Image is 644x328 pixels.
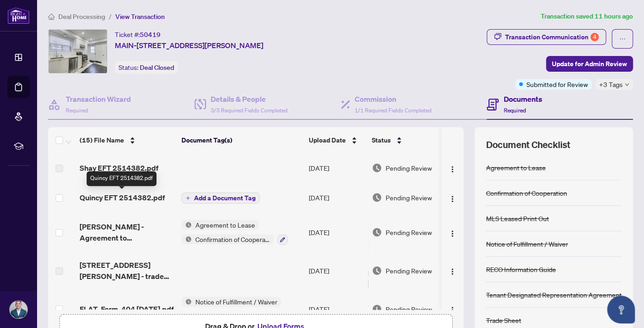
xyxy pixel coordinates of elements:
img: Logo [449,166,456,173]
span: Deal Processing [58,12,105,21]
h4: Documents [503,93,542,105]
img: Document Status [372,304,382,314]
div: Confirmation of Cooperation [486,188,567,198]
button: Logo [445,190,460,205]
span: View Transaction [115,12,165,21]
div: Agreement to Lease [486,162,545,173]
button: Transaction Communication4 [487,29,606,45]
th: Document Tag(s) [178,127,305,153]
span: Deal Closed [140,63,174,72]
span: Status [372,135,391,145]
img: Logo [449,230,456,237]
div: Tenant Designated Representation Agreement [486,290,621,300]
li: / [109,11,112,22]
span: Confirmation of Cooperation [192,234,274,244]
div: Quincy EFT 2514382.pdf [87,171,156,186]
button: Status IconNotice of Fulfillment / Waiver [181,297,281,322]
span: [PERSON_NAME] - Agreement to Lease_[DATE] 08_45_48 [DATE] UPDATED.pdf [80,221,174,243]
span: Upload Date [309,135,346,145]
h4: Commission [355,93,431,105]
span: ellipsis [619,36,625,42]
th: Status [368,127,447,153]
span: Shay EFT 2514382.pdf [80,162,158,173]
img: Logo [449,195,456,203]
button: Logo [445,263,460,278]
span: home [48,13,55,20]
div: Transaction Communication [505,30,599,44]
div: 4 [590,33,599,41]
img: Status Icon [181,220,192,230]
span: Pending Review [386,227,432,237]
span: [STREET_ADDRESS][PERSON_NAME] - trade sheet - Shay to Reveiw.pdf [80,260,174,282]
img: Profile Icon [10,301,27,318]
span: plus [186,196,190,200]
span: down [625,82,629,87]
span: 50419 [140,31,161,39]
button: Logo [445,161,460,175]
span: Update for Admin Review [552,56,627,71]
button: Status IconAgreement to LeaseStatus IconConfirmation of Cooperation [181,220,288,245]
td: [DATE] [305,252,368,289]
span: MAIN-[STREET_ADDRESS][PERSON_NAME] [115,40,263,51]
img: Document Status [372,192,382,203]
span: Notice of Fulfillment / Waiver [192,297,281,307]
img: Status Icon [181,234,192,244]
span: Add a Document Tag [194,195,256,201]
button: Update for Admin Review [546,56,633,72]
img: Status Icon [181,297,192,307]
button: Open asap [607,296,635,323]
span: Submitted for Review [526,79,588,89]
th: Upload Date [305,127,368,153]
div: Status: [115,61,178,74]
span: 1/1 Required Fields Completed [355,107,431,114]
img: IMG-E12281412_1.jpg [49,30,107,73]
span: Required [66,107,88,114]
span: 3/3 Required Fields Completed [211,107,288,114]
img: logo [7,7,30,24]
button: Logo [445,225,460,240]
td: [DATE] [305,153,368,183]
span: FLAT_Form_404 [DATE].pdf [80,303,174,315]
div: RECO Information Guide [486,264,556,274]
h4: Details & People [211,93,288,105]
span: Pending Review [386,192,432,203]
span: Quincy EFT 2514382.pdf [80,192,165,203]
th: (15) File Name [76,127,178,153]
span: Document Checklist [486,138,570,151]
button: Logo [445,302,460,316]
h4: Transaction Wizard [66,93,131,105]
img: Logo [449,306,456,314]
span: Pending Review [386,163,432,173]
div: Notice of Fulfillment / Waiver [486,239,568,249]
div: Trade Sheet [486,315,521,325]
td: [DATE] [305,183,368,212]
button: Add a Document Tag [181,192,260,204]
img: Logo [449,268,456,275]
img: Document Status [372,227,382,237]
span: Required [503,107,525,114]
img: Document Status [372,163,382,173]
article: Transaction saved 11 hours ago [541,11,633,22]
span: +3 Tags [599,79,623,90]
span: Pending Review [386,266,432,276]
img: Document Status [372,266,382,276]
span: Agreement to Lease [192,220,259,230]
span: Pending Review [386,304,432,314]
span: (15) File Name [80,135,124,145]
td: [DATE] [305,212,368,252]
div: Ticket #: [115,29,161,40]
div: MLS Leased Print Out [486,213,549,223]
button: Add a Document Tag [181,192,260,204]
